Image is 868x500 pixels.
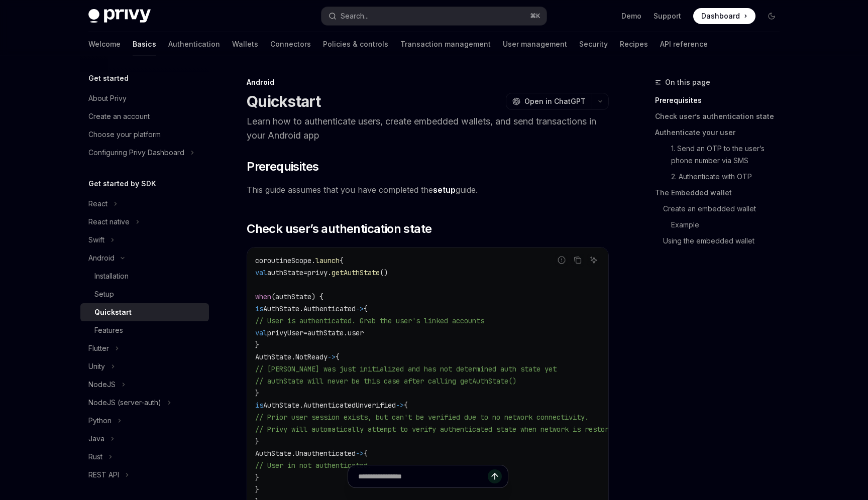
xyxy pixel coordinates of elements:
span: -> [396,401,404,410]
button: Copy the contents from the code block [571,254,584,267]
span: AuthState.NotReady [255,352,328,361]
div: Installation [94,270,129,282]
span: -> [356,449,364,458]
a: Support [654,11,681,21]
a: 1. Send an OTP to the user’s phone number via SMS [655,141,788,169]
div: Android [88,252,115,264]
button: Send message [488,469,502,483]
input: Ask a question... [358,465,488,487]
span: // Privy will automatically attempt to verify authenticated state when network is restored. [255,425,621,434]
div: Create an account [88,110,150,122]
span: // User is authenticated. Grab the user's linked accounts [255,316,484,325]
a: Wallets [232,32,258,56]
span: On this page [665,76,710,88]
span: AuthState.Unauthenticated [255,449,356,458]
span: } [255,437,259,446]
a: Demo [621,11,641,21]
a: Choose your platform [80,126,209,144]
button: Toggle Flutter section [80,339,209,357]
span: when [255,292,271,301]
a: setup [433,185,456,195]
div: Rust [88,451,102,463]
div: React native [88,216,130,228]
button: Toggle Unity section [80,357,209,376]
a: Basics [133,32,156,56]
span: is [255,304,263,313]
a: Example [655,217,788,233]
a: Quickstart [80,303,209,321]
div: Flutter [88,342,109,354]
span: authState.user [307,328,364,337]
span: val [255,268,267,277]
span: Dashboard [701,11,740,21]
a: Dashboard [693,8,755,24]
span: () [380,268,388,277]
span: AuthState.Authenticated [263,304,356,313]
img: dark logo [88,9,151,23]
a: Welcome [88,32,121,56]
h5: Get started [88,72,129,84]
span: is [255,401,263,410]
button: Ask AI [587,254,600,267]
h1: Quickstart [247,92,321,110]
div: Java [88,433,104,445]
button: Report incorrect code [555,254,568,267]
div: Configuring Privy Dashboard [88,147,184,159]
a: Create an account [80,107,209,126]
span: This guide assumes that you have completed the guide. [247,183,609,197]
a: Policies & controls [323,32,388,56]
span: { [340,256,344,265]
button: Toggle REST API section [80,466,209,484]
a: Setup [80,285,209,303]
span: } [255,340,259,349]
div: Setup [94,288,114,300]
h5: Get started by SDK [88,178,156,190]
span: -> [328,352,336,361]
span: coroutineScope. [255,256,315,265]
div: Quickstart [94,306,132,318]
button: Toggle NodeJS section [80,376,209,394]
span: ⌘ K [530,12,540,20]
a: Features [80,321,209,339]
span: // authState will never be this case after calling getAuthState() [255,377,516,386]
div: Features [94,324,123,336]
button: Toggle React section [80,195,209,213]
div: Python [88,415,112,427]
div: NodeJS [88,379,116,391]
button: Toggle Python section [80,412,209,430]
a: The Embedded wallet [655,185,788,201]
div: Android [247,77,609,87]
span: getAuthState [332,268,380,277]
button: Toggle Java section [80,430,209,448]
span: (authState) { [271,292,323,301]
span: { [336,352,340,361]
button: Toggle Configuring Privy Dashboard section [80,144,209,162]
div: Search... [341,10,369,22]
span: = [303,328,307,337]
a: Authentication [168,32,220,56]
a: User management [503,32,567,56]
div: Choose your platform [88,129,161,141]
p: Learn how to authenticate users, create embedded wallets, and send transactions in your Android app [247,114,609,143]
button: Toggle NodeJS (server-auth) section [80,394,209,412]
button: Toggle Rust section [80,448,209,466]
span: launch [315,256,340,265]
a: 2. Authenticate with OTP [655,169,788,185]
a: Authenticate your user [655,124,788,141]
span: privy. [307,268,332,277]
a: Create an embedded wallet [655,201,788,217]
a: Transaction management [400,32,491,56]
button: Open in ChatGPT [506,93,592,110]
span: } [255,389,259,398]
span: { [364,449,368,458]
a: Check user’s authentication state [655,108,788,124]
span: AuthState.AuthenticatedUnverified [263,401,396,410]
span: Prerequisites [247,159,318,175]
a: Connectors [270,32,311,56]
button: Toggle Swift section [80,231,209,249]
button: Open search [321,7,547,25]
a: Recipes [620,32,648,56]
span: { [364,304,368,313]
a: Prerequisites [655,92,788,108]
span: = [303,268,307,277]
